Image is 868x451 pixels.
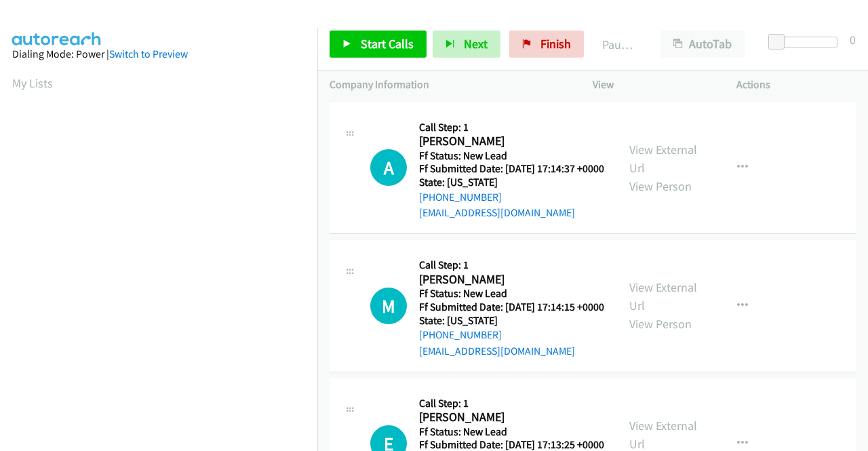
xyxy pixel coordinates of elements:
[419,272,600,288] h2: [PERSON_NAME]
[370,288,407,324] div: The call is yet to be attempted
[419,191,502,203] a: [PHONE_NUMBER]
[850,31,856,49] div: 0
[370,288,407,324] h1: M
[361,36,414,52] span: Start Calls
[419,149,604,163] h5: Ff Status: New Lead
[419,287,604,300] h5: Ff Status: New Lead
[629,279,697,313] a: View External Url
[775,37,837,47] div: Delay between calls (in seconds)
[370,149,407,186] div: The call is yet to be attempted
[464,36,488,52] span: Next
[509,31,584,58] a: Finish
[419,121,604,134] h5: Call Step: 1
[419,176,604,189] h5: State: [US_STATE]
[540,36,571,52] span: Finish
[12,75,53,91] a: My Lists
[419,410,600,425] h2: [PERSON_NAME]
[370,149,407,186] h1: A
[419,134,600,149] h2: [PERSON_NAME]
[419,314,604,328] h5: State: [US_STATE]
[593,77,712,93] p: View
[419,345,575,357] a: [EMAIL_ADDRESS][DOMAIN_NAME]
[419,258,604,272] h5: Call Step: 1
[602,35,636,54] p: Paused
[109,47,188,60] a: Switch to Preview
[629,178,692,194] a: View Person
[419,162,604,176] h5: Ff Submitted Date: [DATE] 17:14:37 +0000
[12,46,305,62] div: Dialing Mode: Power |
[419,300,604,314] h5: Ff Submitted Date: [DATE] 17:14:15 +0000
[433,31,500,58] button: Next
[629,142,697,176] a: View External Url
[736,77,856,93] p: Actions
[419,397,604,410] h5: Call Step: 1
[419,328,502,341] a: [PHONE_NUMBER]
[629,316,692,332] a: View Person
[419,206,575,219] a: [EMAIL_ADDRESS][DOMAIN_NAME]
[419,425,604,439] h5: Ff Status: New Lead
[330,31,427,58] a: Start Calls
[660,31,745,58] button: AutoTab
[330,77,568,93] p: Company Information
